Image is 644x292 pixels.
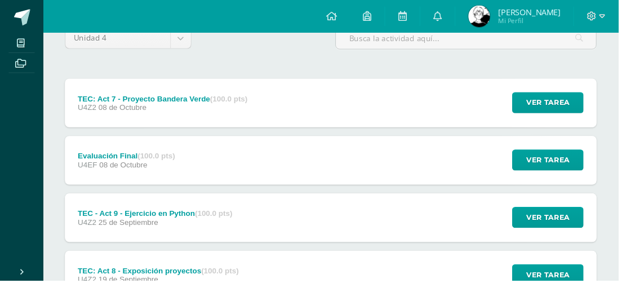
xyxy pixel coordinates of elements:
span: U4Z2 [81,107,100,116]
span: [PERSON_NAME] [519,7,584,18]
strong: (100.0 pts) [203,218,242,227]
button: Ver tarea [534,215,608,237]
div: TEC - Act 9 - Ejercicio en Python [81,218,242,227]
strong: (100.0 pts) [210,277,248,286]
strong: (100.0 pts) [143,158,182,167]
span: 25 de Septiembre [103,227,165,236]
span: Ver tarea [548,96,593,117]
span: Ver tarea [548,156,593,177]
span: Mi Perfil [519,17,584,26]
a: Unidad 4 [68,29,199,50]
button: Ver tarea [534,156,608,178]
span: 08 de Octubre [103,107,153,116]
span: Ver tarea [548,216,593,237]
div: TEC: Act 7 - Proyecto Bandera Verde [81,98,258,107]
button: Ver tarea [534,96,608,118]
input: Busca la actividad aquí... [350,29,621,51]
span: U4EF [81,167,101,176]
strong: (100.0 pts) [219,98,257,107]
img: 3e20aa122d7ad0c17809112beecdcf79.png [488,6,510,28]
span: 08 de Octubre [104,167,154,176]
div: Evaluación Final [81,158,183,167]
span: U4Z2 [81,227,100,236]
span: Unidad 4 [77,29,169,50]
div: TEC: Act 8 - Exposición proyectos [81,277,248,286]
